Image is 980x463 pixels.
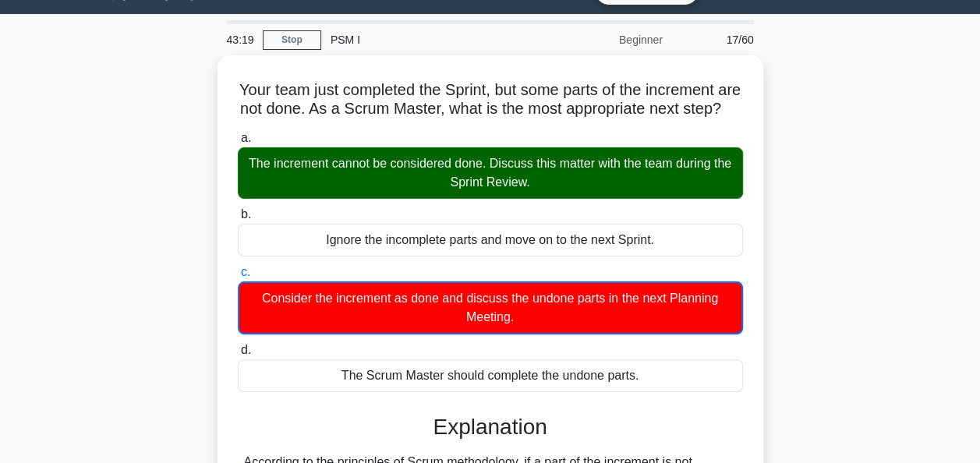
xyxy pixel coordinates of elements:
div: PSM I [321,24,536,55]
div: 17/60 [672,24,763,55]
span: c. [241,265,250,278]
a: Stop [263,30,321,50]
div: Ignore the incomplete parts and move on to the next Sprint. [238,224,743,256]
span: a. [241,131,251,144]
div: The increment cannot be considered done. Discuss this matter with the team during the Sprint Review. [238,147,743,199]
h3: Explanation [247,414,734,440]
div: Beginner [536,24,672,55]
span: b. [241,207,251,221]
div: 43:19 [218,24,263,55]
div: Consider the increment as done and discuss the undone parts in the next Planning Meeting. [238,281,743,334]
h5: Your team just completed the Sprint, but some parts of the increment are not done. As a Scrum Mas... [236,80,745,119]
span: d. [241,343,251,356]
div: The Scrum Master should complete the undone parts. [238,359,743,392]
